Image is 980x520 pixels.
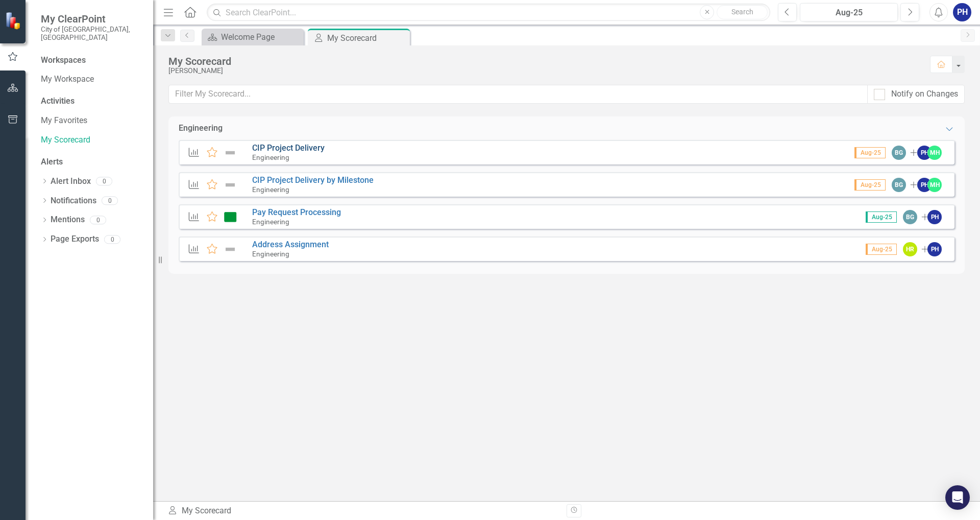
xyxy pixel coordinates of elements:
[224,179,237,191] img: Not Defined
[927,242,942,256] div: PH
[892,178,906,192] div: BG
[207,4,770,21] input: Search ClearPoint...
[102,196,118,205] div: 0
[252,207,341,217] a: Pay Request Processing
[96,177,112,186] div: 0
[221,31,301,43] div: Welcome Page
[5,12,23,30] img: ClearPoint Strategy
[903,242,917,256] div: HR
[41,134,143,146] a: My Scorecard
[903,210,917,224] div: BG
[927,146,942,160] div: MH
[927,210,942,224] div: PH
[168,56,920,67] div: My Scorecard
[866,211,897,223] span: Aug-25
[51,214,85,226] a: Mentions
[179,123,223,134] div: Engineering
[41,25,143,42] small: City of [GEOGRAPHIC_DATA], [GEOGRAPHIC_DATA]
[892,146,906,160] div: BG
[927,178,942,192] div: MH
[800,3,898,21] button: Aug-25
[41,55,86,66] div: Workspaces
[90,216,106,224] div: 0
[51,176,91,187] a: Alert Inbox
[252,185,289,194] small: Engineering
[41,156,143,168] div: Alerts
[803,7,894,19] div: Aug-25
[252,218,289,226] small: Engineering
[224,243,237,255] img: Not Defined
[51,233,99,245] a: Page Exports
[252,250,289,258] small: Engineering
[168,67,920,75] div: [PERSON_NAME]
[252,175,374,185] a: CIP Project Delivery by Milestone
[41,115,143,127] a: My Favorites
[891,88,958,100] div: Notify on Changes
[731,8,753,16] span: Search
[945,485,970,510] div: Open Intercom Messenger
[252,143,325,153] a: CIP Project Delivery
[717,5,768,19] button: Search
[917,178,932,192] div: PH
[168,85,868,104] input: Filter My Scorecard...
[204,31,301,43] a: Welcome Page
[854,179,886,191] span: Aug-25
[224,147,237,159] img: Not Defined
[327,32,407,44] div: My Scorecard
[866,244,897,255] span: Aug-25
[854,147,886,158] span: Aug-25
[953,3,971,21] button: PH
[917,146,932,160] div: PH
[41,13,143,25] span: My ClearPoint
[104,235,120,244] div: 0
[41,96,143,107] div: Activities
[252,153,289,161] small: Engineering
[224,211,237,223] img: On Target
[41,74,143,85] a: My Workspace
[51,195,96,207] a: Notifications
[252,240,329,249] a: Address Assignment
[167,505,559,517] div: My Scorecard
